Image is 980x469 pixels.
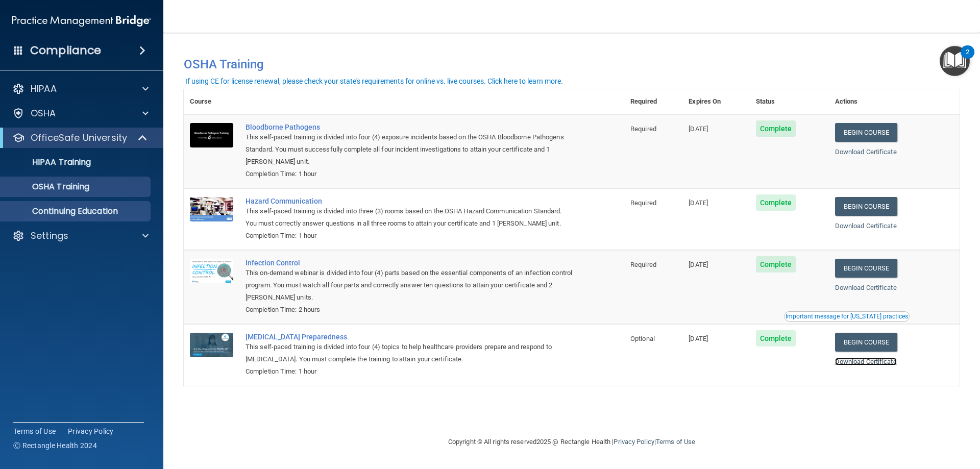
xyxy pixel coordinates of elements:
h4: Compliance [30,43,101,58]
a: OfficeSafe University [12,132,148,144]
a: Privacy Policy [614,438,654,446]
button: Read this if you are a dental practitioner in the state of CA [784,311,910,322]
p: Settings [31,230,68,242]
a: Download Certificate [835,358,897,365]
span: Complete [756,120,796,137]
a: Download Certificate [835,148,897,156]
div: This on-demand webinar is divided into four (4) parts based on the essential components of an inf... [246,267,573,304]
span: Complete [756,330,796,347]
button: Open Resource Center, 2 new notifications [940,46,970,76]
span: [DATE] [689,261,708,268]
p: OSHA [31,107,56,119]
div: This self-paced training is divided into four (4) topics to help healthcare providers prepare and... [246,341,573,365]
a: Download Certificate [835,222,897,230]
div: Completion Time: 1 hour [246,230,573,242]
p: OfficeSafe University [31,132,127,144]
button: If using CE for license renewal, please check your state's requirements for online vs. live cours... [184,76,565,86]
a: Begin Course [835,123,897,142]
span: Complete [756,194,796,211]
div: Completion Time: 1 hour [246,168,573,180]
iframe: Drift Widget Chat Controller [803,397,968,437]
a: Begin Course [835,259,897,278]
div: 2 [966,52,969,65]
p: Continuing Education [7,206,146,216]
th: Status [750,89,829,114]
a: Infection Control [246,259,573,267]
a: Download Certificate [835,284,897,291]
a: Bloodborne Pathogens [246,123,573,131]
span: Ⓒ Rectangle Health 2024 [13,440,97,451]
a: Terms of Use [13,426,56,436]
a: Begin Course [835,333,897,352]
div: This self-paced training is divided into four (4) exposure incidents based on the OSHA Bloodborne... [246,131,573,168]
span: [DATE] [689,125,708,133]
a: OSHA [12,107,149,119]
p: HIPAA Training [7,157,91,167]
div: Important message for [US_STATE] practices [786,313,908,319]
span: Complete [756,256,796,273]
th: Expires On [682,89,749,114]
span: [DATE] [689,335,708,342]
h4: OSHA Training [184,57,960,71]
a: Settings [12,230,149,242]
a: HIPAA [12,83,149,95]
span: Optional [630,335,655,342]
div: If using CE for license renewal, please check your state's requirements for online vs. live cours... [185,78,563,85]
div: This self-paced training is divided into three (3) rooms based on the OSHA Hazard Communication S... [246,205,573,230]
span: [DATE] [689,199,708,207]
th: Course [184,89,239,114]
p: OSHA Training [7,182,89,192]
div: Completion Time: 2 hours [246,304,573,316]
span: Required [630,125,656,133]
span: Required [630,261,656,268]
div: Completion Time: 1 hour [246,365,573,378]
th: Required [624,89,682,114]
a: [MEDICAL_DATA] Preparedness [246,333,573,341]
p: HIPAA [31,83,57,95]
a: Terms of Use [656,438,695,446]
img: PMB logo [12,11,151,31]
a: Hazard Communication [246,197,573,205]
th: Actions [829,89,960,114]
span: Required [630,199,656,207]
div: Copyright © All rights reserved 2025 @ Rectangle Health | | [385,426,758,458]
a: Privacy Policy [68,426,114,436]
a: Begin Course [835,197,897,216]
